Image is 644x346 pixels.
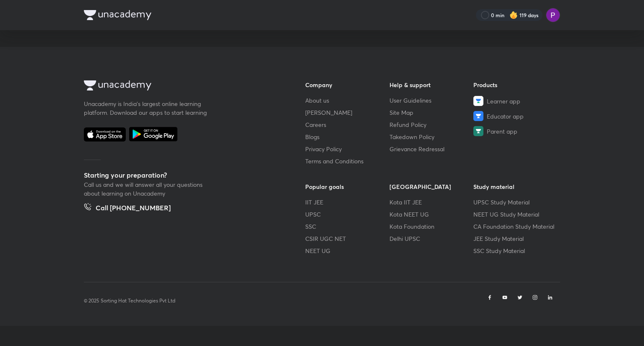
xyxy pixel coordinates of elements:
h6: [GEOGRAPHIC_DATA] [390,182,474,191]
a: IIT JEE [305,198,390,207]
a: UPSC [305,210,390,219]
a: Privacy Policy [305,145,390,153]
a: Kota NEET UG [390,210,474,219]
a: User Guidelines [390,96,474,105]
a: Parent app [473,126,558,136]
a: Takedown Policy [390,132,474,141]
h6: Study material [473,182,558,191]
a: JEE Study Material [473,234,558,243]
p: Unacademy is India’s largest online learning platform. Download our apps to start learning [84,99,210,117]
a: Kota IIT JEE [390,198,474,207]
h6: Company [305,80,390,89]
h6: Popular goals [305,182,390,191]
a: [PERSON_NAME] [305,108,390,117]
h5: Call [PHONE_NUMBER] [96,203,171,214]
a: Careers [305,120,390,129]
a: NEET UG [305,246,390,255]
p: © 2025 Sorting Hat Technologies Pvt Ltd [84,297,175,305]
a: Educator app [473,111,558,121]
a: Site Map [390,108,474,117]
a: NEET UG Study Material [473,210,558,219]
a: SSC Study Material [473,246,558,255]
a: SSC [305,222,390,231]
a: Grievance Redressal [390,145,474,153]
img: Parent app [473,126,483,136]
a: Kota Foundation [390,222,474,231]
span: Learner app [487,97,520,106]
a: Call [PHONE_NUMBER] [84,203,171,214]
a: Delhi UPSC [390,234,474,243]
img: streak [509,11,518,19]
img: Company Logo [84,80,151,90]
h6: Products [473,80,558,89]
h6: Help & support [390,80,474,89]
img: Company Logo [84,10,151,20]
img: Preeti Pandey [546,8,560,22]
a: About us [305,96,390,105]
h5: Starting your preparation? [84,170,278,180]
a: Terms and Conditions [305,157,390,165]
span: Parent app [487,127,517,136]
span: Educator app [487,112,524,121]
a: Learner app [473,96,558,106]
span: Careers [305,120,326,129]
p: Call us and we will answer all your questions about learning on Unacademy [84,180,210,198]
img: Educator app [473,111,483,121]
img: Learner app [473,96,483,106]
a: CA Foundation Study Material [473,222,558,231]
a: Refund Policy [390,120,474,129]
a: Company Logo [84,80,278,93]
a: UPSC Study Material [473,198,558,207]
a: Blogs [305,132,390,141]
a: CSIR UGC NET [305,234,390,243]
